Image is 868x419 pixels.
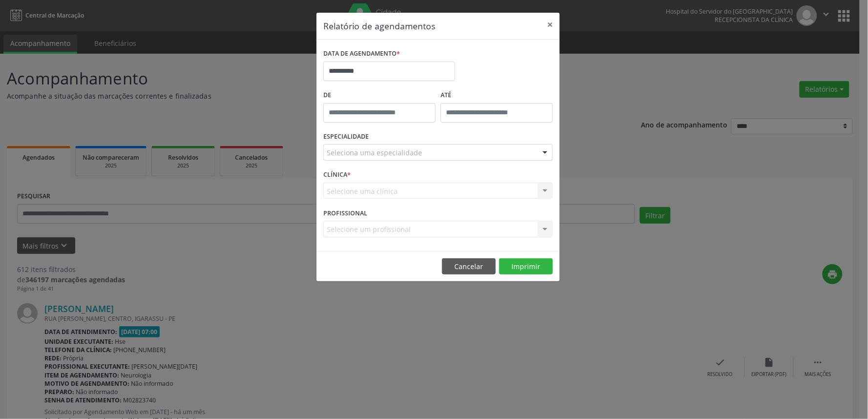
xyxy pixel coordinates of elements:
[540,13,560,37] button: Close
[327,147,422,158] span: Seleciona uma especialidade
[323,46,400,62] label: DATA DE AGENDAMENTO
[323,168,351,183] label: CLÍNICA
[499,258,553,275] button: Imprimir
[323,129,369,145] label: ESPECIALIDADE
[441,88,553,103] label: ATÉ
[323,88,436,103] label: De
[323,20,435,32] h5: Relatório de agendamentos
[442,258,496,275] button: Cancelar
[323,206,367,221] label: PROFISSIONAL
